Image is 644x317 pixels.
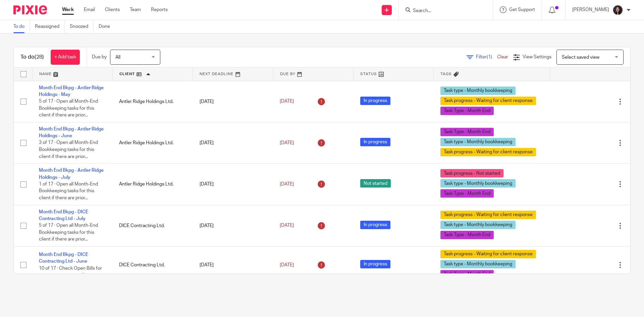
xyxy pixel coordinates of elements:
[112,81,193,122] td: Antler Ridge Holdings Ltd.
[440,211,536,219] span: Task progress - Waiting for client response
[440,179,516,188] span: Task type - Monthly bookkeeping
[360,179,391,188] span: Not started
[39,182,98,200] span: 1 of 17 · Open all Month-End Bookkeeping tasks for this client if there are prior...
[151,6,168,13] a: Reports
[523,55,551,59] span: View Settings
[440,138,516,146] span: Task type - Monthly bookkeeping
[440,148,536,156] span: Task progress - Waiting for client response
[193,205,273,246] td: [DATE]
[39,252,88,264] a: Month End Bkpg - DICE Contracting Ltd - June
[360,221,390,229] span: In progress
[112,122,193,163] td: Antler Ridge Holdings Ltd.
[112,205,193,246] td: DICE Contracting Ltd.
[35,54,44,60] span: (28)
[39,168,104,179] a: Month End Bkpg - Antler Ridge Holdings - July
[280,223,294,228] span: [DATE]
[39,86,104,97] a: Month End Bkpg - Antler Ridge Holdings - May
[13,20,30,33] a: To do
[20,54,44,61] h1: To do
[612,5,623,15] img: Lili%20square.jpg
[39,266,102,278] span: 10 of 17 · Check Open Bills for payments not posted
[497,55,508,59] a: Clear
[412,8,473,14] input: Search
[360,138,390,146] span: In progress
[440,107,494,115] span: Task Type - Month End
[39,99,98,117] span: 5 of 17 · Open all Month-End Bookkeeping tasks for this client if there are prior...
[280,263,294,267] span: [DATE]
[572,6,609,13] p: [PERSON_NAME]
[13,5,47,14] img: Pixie
[130,6,141,13] a: Team
[360,97,390,105] span: In progress
[193,246,273,283] td: [DATE]
[280,141,294,145] span: [DATE]
[562,55,599,60] span: Select saved view
[62,6,74,13] a: Work
[112,164,193,205] td: Antler Ridge Holdings Ltd.
[39,223,98,242] span: 5 of 17 · Open all Month-End Bookkeeping tasks for this client if there are prior...
[193,81,273,122] td: [DATE]
[440,221,516,229] span: Task type - Monthly bookkeeping
[440,270,494,278] span: Task Type - Month End
[509,7,535,12] span: Get Support
[193,164,273,205] td: [DATE]
[440,87,516,95] span: Task type - Monthly bookkeeping
[440,128,494,136] span: Task Type - Month End
[99,20,115,33] a: Done
[440,169,503,177] span: Task progress - Not started
[39,141,98,159] span: 3 of 17 · Open all Month-End Bookkeeping tasks for this client if there are prior...
[70,20,94,33] a: Snoozed
[193,122,273,163] td: [DATE]
[112,246,193,283] td: DICE Contracting Ltd.
[51,50,80,65] a: + Add task
[35,20,65,33] a: Reassigned
[440,260,516,268] span: Task type - Monthly bookkeeping
[440,97,536,105] span: Task progress - Waiting for client response
[440,72,452,76] span: Tags
[39,210,88,221] a: Month End Bkpg - DICE Contracting Ltd - July
[476,55,497,59] span: Filter
[92,54,107,60] p: Due by
[440,189,494,198] span: Task Type - Month End
[360,260,390,268] span: In progress
[440,250,536,258] span: Task progress - Waiting for client response
[105,6,120,13] a: Clients
[280,182,294,187] span: [DATE]
[84,6,95,13] a: Email
[39,127,104,138] a: Month End Bkpg - Antler Ridge Holdings - June
[115,55,120,60] span: All
[487,55,492,59] span: (1)
[440,231,494,239] span: Task Type - Month End
[280,99,294,104] span: [DATE]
